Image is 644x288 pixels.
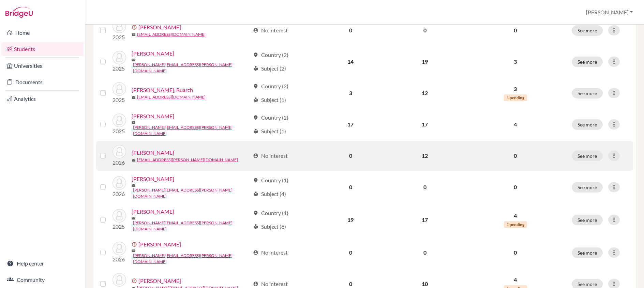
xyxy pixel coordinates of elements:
[314,45,387,78] td: 14
[572,215,603,225] button: See more
[1,59,84,73] a: Universities
[253,248,288,257] div: No interest
[467,85,564,93] p: 3
[253,210,258,216] span: location_on
[132,149,174,157] a: [PERSON_NAME]
[253,191,258,197] span: local_library
[253,153,258,158] span: account_circle
[253,64,286,73] div: Subject (2)
[253,52,258,58] span: location_on
[132,249,136,253] span: mail
[132,49,174,58] a: [PERSON_NAME]
[253,190,286,198] div: Subject (4)
[5,7,33,18] img: Bridge-U
[314,141,387,171] td: 0
[504,94,527,101] span: 1 pending
[113,223,126,231] p: 2025
[133,187,250,199] a: [PERSON_NAME][EMAIL_ADDRESS][PERSON_NAME][DOMAIN_NAME]
[253,96,286,104] div: Subject (1)
[253,97,258,103] span: local_library
[467,276,564,284] p: 4
[113,127,126,135] p: 2025
[113,158,126,167] p: 2026
[253,66,258,71] span: local_library
[113,176,126,190] img: Borde, Shannon
[253,128,258,134] span: local_library
[387,108,463,141] td: 17
[132,86,193,94] a: [PERSON_NAME], Ruarch
[253,176,288,184] div: Country (1)
[253,28,258,33] span: account_circle
[132,25,138,30] span: error_outline
[113,19,126,33] img: Alleyne, Matthew
[387,171,463,203] td: 0
[314,203,387,236] td: 19
[387,78,463,108] td: 12
[138,277,181,285] a: [PERSON_NAME]
[132,208,174,216] a: [PERSON_NAME]
[387,236,463,269] td: 0
[113,82,126,96] img: Baker, Ruarch
[138,240,181,248] a: [PERSON_NAME]
[1,75,84,89] a: Documents
[253,152,288,160] div: No interest
[132,242,138,247] span: error_outline
[467,152,564,160] p: 0
[314,236,387,269] td: 0
[133,124,250,137] a: [PERSON_NAME][EMAIL_ADDRESS][PERSON_NAME][DOMAIN_NAME]
[253,84,258,89] span: location_on
[132,112,174,120] a: [PERSON_NAME]
[113,242,126,255] img: Broughton, Kate
[113,209,126,223] img: Boyack, Lindsay
[113,145,126,158] img: Boodoo, Salma
[572,57,603,67] button: See more
[387,141,463,171] td: 12
[467,183,564,191] p: 0
[253,250,258,255] span: account_circle
[137,31,206,37] a: [EMAIL_ADDRESS][DOMAIN_NAME]
[113,64,126,73] p: 2025
[113,273,126,287] img: Castagne-Hay, James
[583,6,636,19] button: [PERSON_NAME]
[253,224,258,229] span: local_library
[253,51,288,59] div: Country (2)
[572,119,603,130] button: See more
[113,255,126,263] p: 2026
[314,78,387,108] td: 3
[132,58,136,62] span: mail
[132,158,136,162] span: mail
[253,127,286,135] div: Subject (1)
[133,253,250,265] a: [PERSON_NAME][EMAIL_ADDRESS][PERSON_NAME][DOMAIN_NAME]
[132,95,136,100] span: mail
[253,113,288,122] div: Country (2)
[253,280,288,288] div: No interest
[132,183,136,187] span: mail
[253,115,258,120] span: location_on
[253,209,288,217] div: Country (1)
[1,92,84,106] a: Analytics
[467,26,564,34] p: 0
[1,26,84,40] a: Home
[467,58,564,66] p: 3
[113,96,126,104] p: 2025
[133,62,250,74] a: [PERSON_NAME][EMAIL_ADDRESS][PERSON_NAME][DOMAIN_NAME]
[132,278,138,284] span: error_outline
[133,220,250,232] a: [PERSON_NAME][EMAIL_ADDRESS][PERSON_NAME][DOMAIN_NAME]
[572,25,603,36] button: See more
[253,281,258,287] span: account_circle
[387,15,463,45] td: 0
[113,190,126,198] p: 2026
[1,42,84,56] a: Students
[572,182,603,193] button: See more
[253,178,258,183] span: location_on
[314,108,387,141] td: 17
[137,94,206,100] a: [EMAIL_ADDRESS][DOMAIN_NAME]
[504,221,527,228] span: 1 pending
[113,113,126,127] img: Belgrave, Ashley
[467,248,564,257] p: 0
[314,171,387,203] td: 0
[253,82,288,90] div: Country (2)
[572,247,603,258] button: See more
[387,45,463,78] td: 19
[253,223,286,231] div: Subject (6)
